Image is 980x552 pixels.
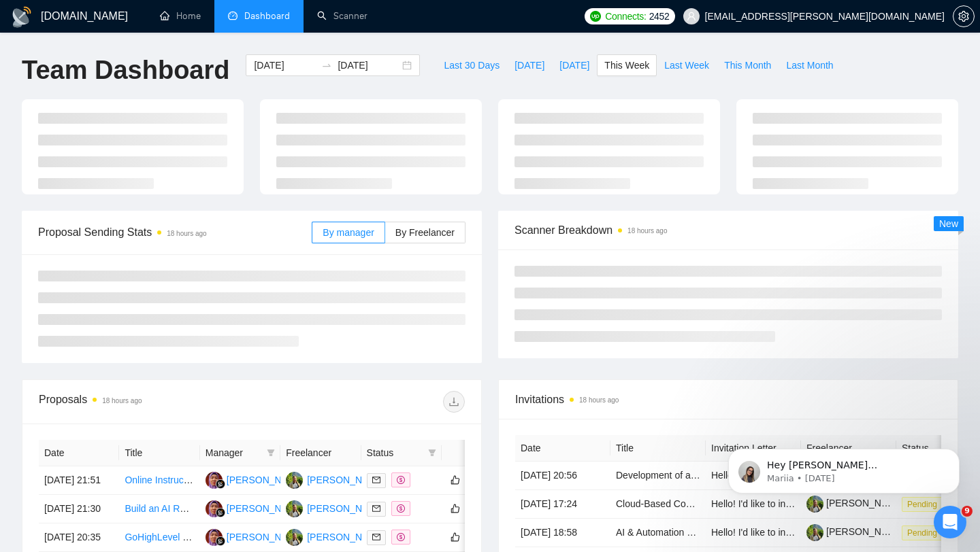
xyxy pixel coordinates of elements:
time: 18 hours ago [102,397,142,404]
img: upwork-logo.png [590,11,601,22]
time: 18 hours ago [627,227,667,235]
a: GoHighLevel Chatbot Setup for Insurance Appointments [125,532,362,542]
td: [DATE] 18:58 [515,519,610,547]
span: mail [372,504,380,513]
div: [PERSON_NAME] [307,472,385,487]
button: This Month [717,54,779,76]
img: MK [286,472,303,489]
span: Dashboard [244,10,290,22]
img: gigradar-bm.png [216,508,225,517]
button: [DATE] [552,54,597,76]
div: [PERSON_NAME] [307,501,385,516]
span: like [451,475,460,485]
button: This Week [597,54,657,76]
td: Cloud-Based Construction Estimating Application with AI Features [610,490,706,519]
div: [PERSON_NAME] [307,530,385,545]
div: [PERSON_NAME] [227,501,305,516]
span: Last Week [664,58,709,73]
span: Manager [206,445,261,460]
span: This Week [604,58,649,73]
span: filter [267,449,275,457]
span: Pending [902,525,943,540]
span: Invitations [515,391,941,408]
span: Scanner Breakdown [514,222,942,239]
button: Last Month [779,54,840,76]
a: SM[PERSON_NAME] [206,502,305,513]
td: AI & Automation Expert for Marketing, SEO & Business Workflows (Long-Term Collaboration) [610,519,706,547]
th: Freelancer [280,440,361,466]
span: like [451,503,460,514]
button: like [447,472,463,488]
button: setting [953,5,975,27]
a: setting [953,11,975,22]
span: Connects: [605,9,646,24]
span: 2452 [649,9,670,24]
span: [DATE] [559,58,589,73]
td: [DATE] 20:35 [39,523,119,552]
span: 9 [962,506,973,517]
td: Development of a Multi-AI Agent System Architecture [610,462,706,490]
span: setting [953,11,974,22]
a: SM[PERSON_NAME] [206,474,305,485]
td: [DATE] 21:51 [39,466,119,495]
input: Start date [254,58,316,73]
h1: Team Dashboard [22,54,229,86]
a: Cloud-Based Construction Estimating Application with AI Features [616,498,894,509]
button: like [447,500,463,517]
a: searchScanner [317,10,367,22]
a: Online Instructor for Comprehensive AI Video Course Creation on AI [125,475,412,485]
a: Build an AI Receptionist Workflow in n8n (Hair Salon Use Case) [125,503,393,514]
span: mail [372,533,380,541]
img: logo [11,6,33,28]
span: Status [367,445,423,460]
iframe: Intercom notifications message [708,420,980,515]
td: Online Instructor for Comprehensive AI Video Course Creation on AI [119,466,199,495]
span: [DATE] [514,58,544,73]
span: dollar [397,476,405,484]
button: Last 30 Days [436,54,507,76]
input: End date [338,58,399,73]
span: dollar [397,533,405,541]
a: MK[PERSON_NAME] [286,474,385,485]
span: mail [372,476,380,484]
span: filter [264,443,278,463]
th: Title [610,435,706,462]
th: Date [39,440,119,466]
span: filter [425,443,439,463]
img: gigradar-bm.png [216,479,225,489]
a: Pending [902,527,948,538]
td: [DATE] 17:24 [515,490,610,519]
span: filter [428,449,436,457]
th: Date [515,435,610,462]
th: Title [119,440,199,466]
span: New [939,218,958,229]
time: 18 hours ago [167,230,206,237]
a: homeHome [160,10,201,22]
span: dashboard [228,11,238,20]
span: swap-right [321,60,332,71]
span: to [321,60,332,71]
span: This Month [724,58,771,73]
th: Manager [200,440,280,466]
span: Last 30 Days [444,58,500,73]
a: [PERSON_NAME] [806,526,904,537]
a: SM[PERSON_NAME] [206,531,305,542]
a: MK[PERSON_NAME] [286,502,385,513]
td: [DATE] 20:56 [515,462,610,490]
img: SM [206,529,223,546]
span: Proposal Sending Stats [38,224,312,241]
iframe: Intercom live chat [934,506,966,538]
img: SM [206,500,223,517]
span: dollar [397,504,405,513]
span: By manager [323,227,374,238]
button: [DATE] [507,54,552,76]
span: Last Month [786,58,833,73]
div: [PERSON_NAME] [227,472,305,487]
span: user [687,12,696,21]
button: Last Week [657,54,717,76]
img: c1H6qaiLk507m81Kel3qbCiFt8nt3Oz5Wf3V5ZPF-dbGF4vCaOe6p03OfXLTzabAEe [806,524,823,541]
